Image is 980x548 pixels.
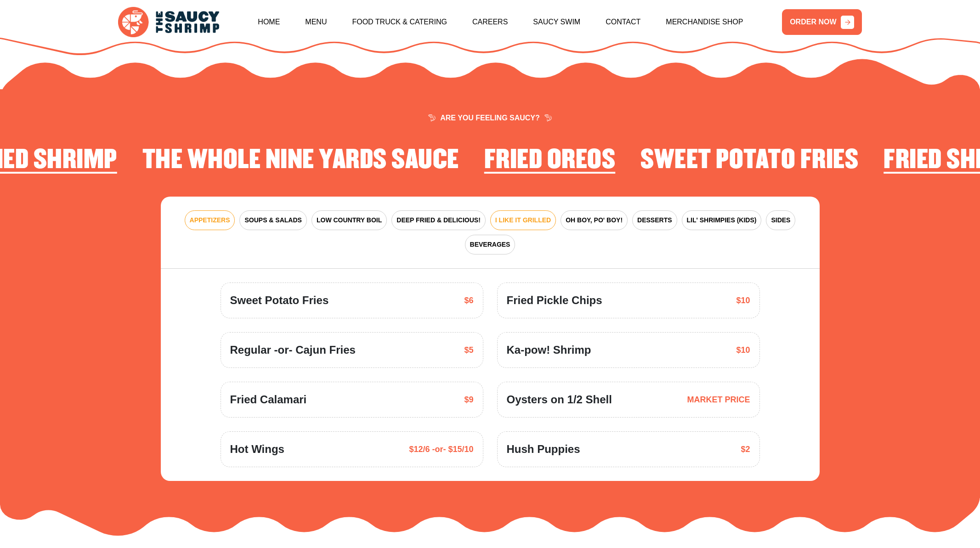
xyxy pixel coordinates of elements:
span: LIL' SHRIMPIES (KIDS) [687,215,757,225]
span: $10 [736,344,750,356]
button: APPETIZERS [185,210,235,230]
button: DESSERTS [632,210,677,230]
button: OH BOY, PO' BOY! [561,210,628,230]
span: Fried Calamari [230,391,307,408]
a: Saucy Swim [533,2,580,42]
span: I LIKE IT GRILLED [495,215,551,225]
a: ORDER NOW [782,9,862,35]
span: Hush Puppies [507,441,580,458]
button: DEEP FRIED & DELICIOUS! [391,210,486,230]
span: Regular -or- Cajun Fries [230,342,356,358]
span: DEEP FRIED & DELICIOUS! [397,215,481,225]
span: BEVERAGES [470,240,510,249]
span: MARKET PRICE [687,394,750,406]
span: $10 [736,294,750,307]
span: $6 [464,294,473,307]
button: I LIKE IT GRILLED [490,210,556,230]
span: $5 [464,344,473,356]
li: 3 of 4 [484,146,616,178]
span: OH BOY, PO' BOY! [566,215,623,225]
a: Food Truck & Catering [352,2,447,42]
span: ARE YOU FEELING SAUCY? [428,114,552,122]
span: LOW COUNTRY BOIL [317,215,382,225]
span: DESSERTS [637,215,672,225]
li: 4 of 4 [640,146,858,178]
a: Careers [472,2,508,42]
span: Hot Wings [230,441,284,458]
button: SOUPS & SALADS [239,210,306,230]
span: SIDES [771,215,790,225]
span: Sweet Potato Fries [230,292,329,309]
span: Oysters on 1/2 Shell [507,391,612,408]
button: LOW COUNTRY BOIL [312,210,387,230]
h2: Fried Oreos [484,146,616,175]
span: $12/6 -or- $15/10 [409,443,473,456]
a: Menu [305,2,327,42]
button: SIDES [766,210,795,230]
span: Fried Pickle Chips [507,292,602,309]
button: LIL' SHRIMPIES (KIDS) [682,210,762,230]
a: Merchandise Shop [666,2,743,42]
img: logo [118,7,219,38]
span: $2 [741,443,750,456]
span: Ka-pow! Shrimp [507,342,591,358]
span: SOUPS & SALADS [244,215,301,225]
a: Home [258,2,280,42]
a: Contact [606,2,640,42]
span: APPETIZERS [190,215,230,225]
h2: The Whole Nine Yards Sauce [142,146,459,175]
li: 2 of 4 [142,146,459,178]
h2: Sweet Potato Fries [640,146,858,175]
span: $9 [464,394,473,406]
button: BEVERAGES [465,235,515,254]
